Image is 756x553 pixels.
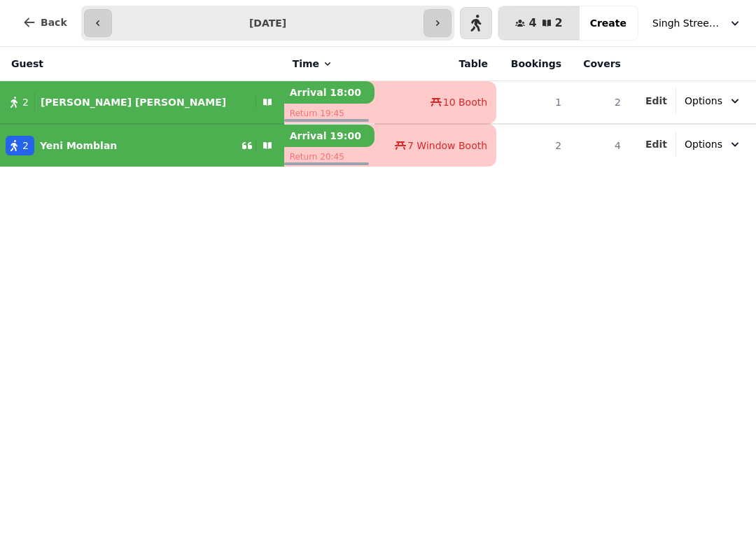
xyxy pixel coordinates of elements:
[570,124,629,167] td: 4
[284,104,374,123] p: Return 19:45
[528,17,536,29] span: 4
[11,6,78,39] button: Back
[676,132,750,157] button: Options
[579,6,638,40] button: Create
[407,139,487,153] span: 7 Window Booth
[645,139,667,149] span: Edit
[284,147,374,167] p: Return 20:45
[676,88,750,113] button: Options
[570,81,629,125] td: 2
[498,6,579,40] button: 42
[645,96,667,106] span: Edit
[590,18,626,28] span: Create
[496,47,570,81] th: Bookings
[41,17,67,27] span: Back
[645,94,667,108] button: Edit
[443,95,487,109] span: 10 Booth
[685,94,722,108] span: Options
[284,125,374,147] p: Arrival 19:00
[570,47,629,81] th: Covers
[645,137,667,151] button: Edit
[555,17,563,29] span: 2
[293,57,333,71] button: Time
[496,124,570,167] td: 2
[685,137,722,151] span: Options
[22,95,29,109] span: 2
[644,10,750,36] button: Singh Street Bruntsfield
[374,47,497,81] th: Table
[652,16,722,30] span: Singh Street Bruntsfield
[496,81,570,125] td: 1
[22,139,29,153] span: 2
[293,57,319,71] span: Time
[284,81,374,104] p: Arrival 18:00
[41,95,226,109] p: [PERSON_NAME] [PERSON_NAME]
[40,139,117,153] p: Yeni Momblan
